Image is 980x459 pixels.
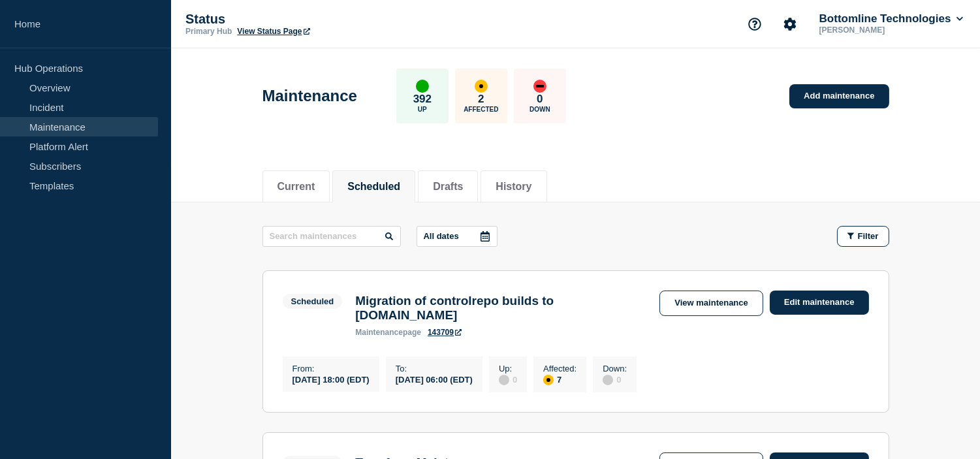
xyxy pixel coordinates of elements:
h1: Maintenance [262,87,357,105]
button: Filter [837,226,889,247]
input: Search maintenances [262,226,401,247]
div: affected [543,375,554,385]
button: Drafts [433,181,463,193]
span: Filter [858,231,879,241]
div: disabled [499,375,509,385]
p: Status [185,12,447,27]
p: Affected : [543,364,577,373]
div: down [533,80,546,93]
p: [PERSON_NAME] [817,25,953,35]
a: View Status Page [237,27,309,36]
p: Down : [603,364,627,373]
h3: Migration of controlrepo builds to [DOMAIN_NAME] [355,294,646,323]
div: 0 [603,373,627,385]
div: up [416,80,429,93]
p: From : [292,364,370,373]
p: 2 [478,93,484,106]
div: [DATE] 06:00 (EDT) [396,373,473,385]
a: Edit maintenance [770,291,869,315]
a: 143709 [428,328,462,337]
div: disabled [603,375,613,385]
a: Add maintenance [789,84,889,108]
div: Scheduled [291,296,334,306]
p: Up : [499,364,517,373]
p: page [355,328,421,337]
p: Up [418,106,427,113]
p: Down [530,106,550,113]
span: maintenance [355,328,403,337]
a: View maintenance [659,291,763,316]
p: Affected [464,106,498,113]
button: Current [277,181,315,193]
p: All dates [424,231,459,241]
p: Primary Hub [185,27,232,36]
div: 7 [543,373,577,385]
button: All dates [417,226,498,247]
p: 0 [537,93,543,106]
button: Account settings [776,10,804,38]
p: To : [396,364,473,373]
button: History [496,181,531,193]
button: Bottomline Technologies [817,12,966,25]
p: 392 [413,93,432,106]
button: Scheduled [347,181,400,193]
div: 0 [499,373,517,385]
div: affected [475,80,488,93]
div: [DATE] 18:00 (EDT) [292,373,370,385]
button: Support [741,10,768,38]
